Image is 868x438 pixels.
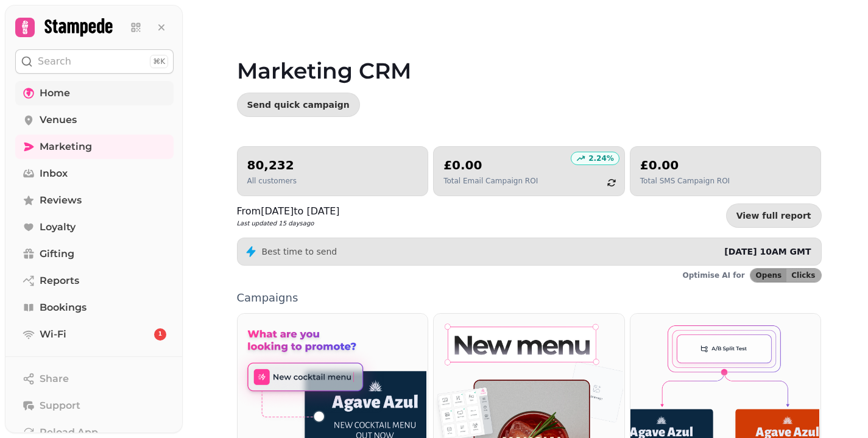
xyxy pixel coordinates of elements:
[247,157,297,174] h2: 80,232
[15,135,174,159] a: Marketing
[150,55,168,68] div: ⌘K
[786,269,820,282] button: Clicks
[38,54,71,69] p: Search
[262,245,337,258] p: Best time to send
[158,330,162,339] span: 1
[237,93,360,117] button: Send quick campaign
[40,193,82,208] span: Reviews
[40,113,77,127] span: Venues
[15,215,174,239] a: Loyalty
[15,108,174,132] a: Venues
[756,272,782,279] span: Opens
[15,295,174,320] a: Bookings
[640,176,730,186] p: Total SMS Campaign ROI
[640,157,730,174] h2: £0.00
[15,394,174,418] button: Support
[15,161,174,186] a: Inbox
[247,101,350,109] span: Send quick campaign
[40,300,86,315] span: Bookings
[247,176,297,186] p: All customers
[40,166,68,181] span: Inbox
[15,242,174,266] a: Gifting
[726,203,822,228] a: View full report
[237,219,340,228] p: Last updated 15 days ago
[15,188,174,213] a: Reviews
[40,86,70,101] span: Home
[15,269,174,293] a: Reports
[237,29,822,83] h1: Marketing CRM
[237,292,822,303] p: Campaigns
[588,154,614,163] p: 2.24 %
[40,220,76,235] span: Loyalty
[601,172,622,193] button: refresh
[40,398,80,413] span: Support
[40,327,66,342] span: Wi-Fi
[40,247,74,261] span: Gifting
[40,274,79,288] span: Reports
[443,176,538,186] p: Total Email Campaign ROI
[683,270,745,280] p: Optimise AI for
[15,367,174,391] button: Share
[791,272,815,279] span: Clicks
[15,322,174,347] a: Wi-Fi1
[724,247,811,256] span: [DATE] 10AM GMT
[15,49,174,74] button: Search⌘K
[40,372,69,386] span: Share
[40,140,92,154] span: Marketing
[443,157,538,174] h2: £0.00
[750,269,787,282] button: Opens
[237,204,340,219] p: From [DATE] to [DATE]
[15,81,174,105] a: Home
